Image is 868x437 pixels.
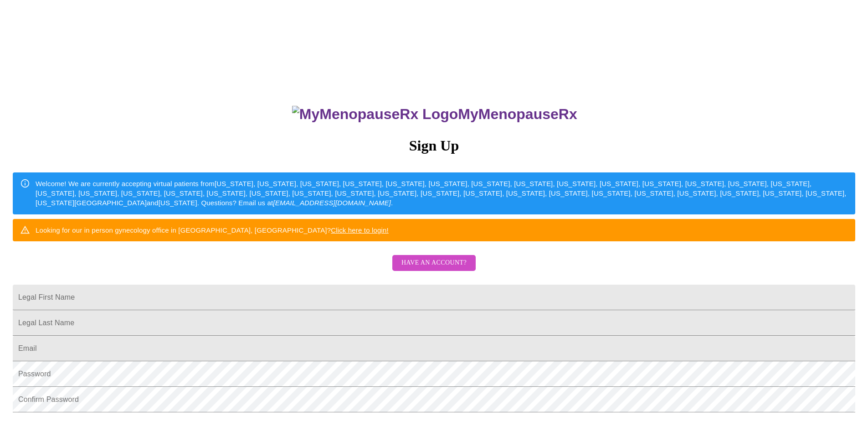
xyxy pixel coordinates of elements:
[292,106,458,123] img: MyMenopauseRx Logo
[273,199,391,207] em: [EMAIL_ADDRESS][DOMAIN_NAME]
[14,106,856,123] h3: MyMenopauseRx
[36,175,848,212] div: Welcome! We are currently accepting virtual patients from [US_STATE], [US_STATE], [US_STATE], [US...
[331,226,389,234] a: Click here to login!
[401,257,467,269] span: Have an account?
[390,265,478,273] a: Have an account?
[36,222,389,239] div: Looking for our in person gynecology office in [GEOGRAPHIC_DATA], [GEOGRAPHIC_DATA]?
[392,255,476,271] button: Have an account?
[13,137,855,154] h3: Sign Up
